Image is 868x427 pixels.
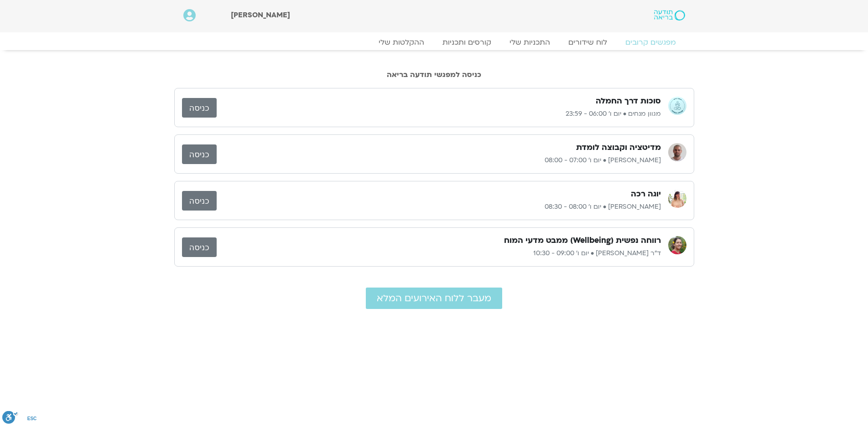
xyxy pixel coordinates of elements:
[668,190,686,208] img: ענת מיכאליס
[174,71,694,79] h2: כניסה למפגשי תודעה בריאה
[217,108,661,119] p: מגוון מנחים • יום ו׳ 06:00 - 23:59
[217,248,661,259] p: ד"ר [PERSON_NAME] • יום ו׳ 09:00 - 10:30
[668,236,686,254] img: ד"ר נועה אלבלדה
[183,38,685,47] nav: Menu
[504,235,661,246] h3: רווחה נפשית (Wellbeing) ממבט מדעי המוח
[231,10,290,20] span: [PERSON_NAME]
[366,288,502,309] a: מעבר ללוח האירועים המלא
[631,189,661,200] h3: יוגה רכה
[500,38,559,47] a: התכניות שלי
[182,237,217,257] a: כניסה
[668,143,686,161] img: דקל קנטי
[182,144,217,164] a: כניסה
[182,191,217,211] a: כניסה
[576,142,661,153] h3: מדיטציה וקבוצה לומדת
[369,38,433,47] a: ההקלטות שלי
[217,201,661,212] p: [PERSON_NAME] • יום ו׳ 08:00 - 08:30
[182,98,217,118] a: כניסה
[377,293,491,304] span: מעבר ללוח האירועים המלא
[217,155,661,166] p: [PERSON_NAME] • יום ו׳ 07:00 - 08:00
[668,97,686,115] img: מגוון מנחים
[616,38,685,47] a: מפגשים קרובים
[596,96,661,107] h3: סוכות דרך החמלה
[433,38,500,47] a: קורסים ותכניות
[559,38,616,47] a: לוח שידורים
